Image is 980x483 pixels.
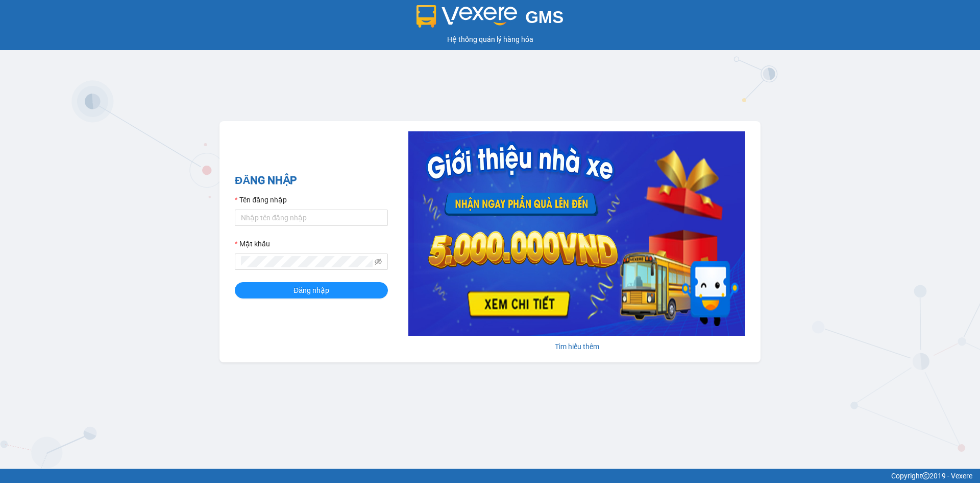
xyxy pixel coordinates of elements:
h2: ĐĂNG NHẬP [235,172,388,189]
div: Copyright 2019 - Vexere [8,470,972,481]
div: Hệ thống quản lý hàng hóa [3,34,977,45]
a: GMS [416,15,564,24]
label: Mật khẩu [235,238,270,249]
img: banner-0 [408,131,745,336]
button: Đăng nhập [235,282,388,298]
span: Đăng nhập [293,285,329,296]
img: logo 2 [416,5,518,28]
label: Tên đăng nhập [235,194,287,205]
input: Mật khẩu [241,256,373,267]
div: Tìm hiểu thêm [408,341,745,352]
span: GMS [525,8,563,27]
input: Tên đăng nhập [235,210,388,226]
span: copyright [922,472,929,479]
span: eye-invisible [375,258,382,265]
